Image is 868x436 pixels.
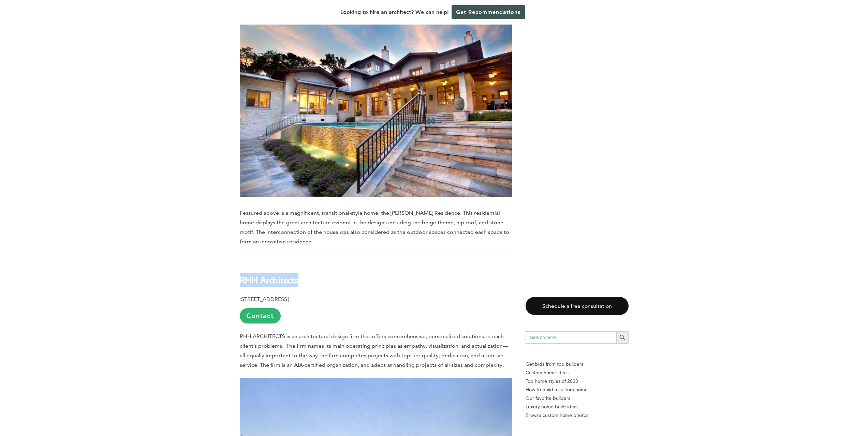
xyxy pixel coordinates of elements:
a: How to build a custom home [526,386,629,394]
svg: Search [619,334,626,341]
input: Search here... [526,331,616,344]
a: Get Recommendations [452,5,525,19]
p: Get bids from top builders [526,360,629,369]
a: Luxury home build ideas [526,403,629,411]
a: Contact [240,308,281,324]
span: Featured above is a magnificent, transitional-style home, the [PERSON_NAME] Residence. This resid... [240,210,509,245]
a: Schedule a free consultation [526,297,629,315]
a: Our favorite builders [526,394,629,403]
span: RHH ARCHITECTS is an architectural design firm that offers comprehensive, personalized solutions ... [240,333,508,368]
a: Browse custom home photos [526,411,629,420]
b: RHH Architects [240,274,298,286]
a: Top home styles of 2023 [526,377,629,386]
b: [STREET_ADDRESS] [240,296,289,302]
a: Custom home ideas [526,369,629,377]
